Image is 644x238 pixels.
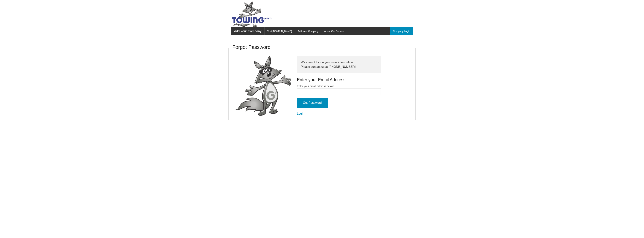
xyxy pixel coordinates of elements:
a: Login [297,112,304,115]
h3: Forgot Password [232,44,271,51]
a: Visit [DOMAIN_NAME] [265,27,295,35]
a: Company Login [390,27,413,35]
input: Get Password [297,98,328,108]
a: Add Your Company [231,27,264,35]
img: fox-Presenting.png [235,56,291,116]
a: Add New Company [295,27,321,35]
input: Enter your email address below. [297,88,381,95]
div: We cannot locate your user information. Please contact us at [PHONE_NUMBER] [297,56,381,73]
h4: Enter your Email Address [297,77,381,83]
a: About Our Service [321,27,347,35]
img: Towing.com Logo [231,1,272,27]
label: Enter your email address below. [297,84,381,95]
